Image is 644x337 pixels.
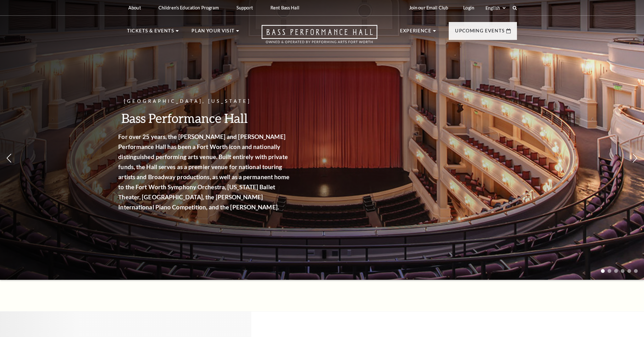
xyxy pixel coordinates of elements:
[484,5,507,11] select: Select:
[400,27,431,38] p: Experience
[158,5,219,10] p: Children's Education Program
[125,97,297,105] p: [GEOGRAPHIC_DATA], [US_STATE]
[127,27,174,38] p: Tickets & Events
[192,27,235,38] p: Plan Your Visit
[125,133,296,211] strong: For over 25 years, the [PERSON_NAME] and [PERSON_NAME] Performance Hall has been a Fort Worth ico...
[236,5,253,10] p: Support
[125,110,297,126] h3: Bass Performance Hall
[128,5,141,10] p: About
[455,27,505,38] p: Upcoming Events
[270,5,299,10] p: Rent Bass Hall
